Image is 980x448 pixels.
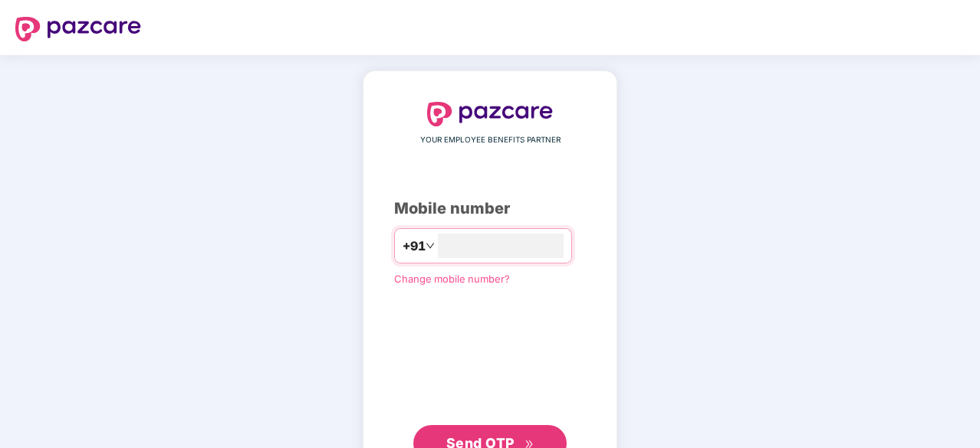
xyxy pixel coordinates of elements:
span: YOUR EMPLOYEE BENEFITS PARTNER [420,134,561,146]
span: down [426,241,435,250]
a: Change mobile number? [394,273,510,285]
img: logo [427,102,553,126]
span: +91 [403,237,426,256]
img: logo [15,17,141,41]
div: Mobile number [394,197,586,221]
